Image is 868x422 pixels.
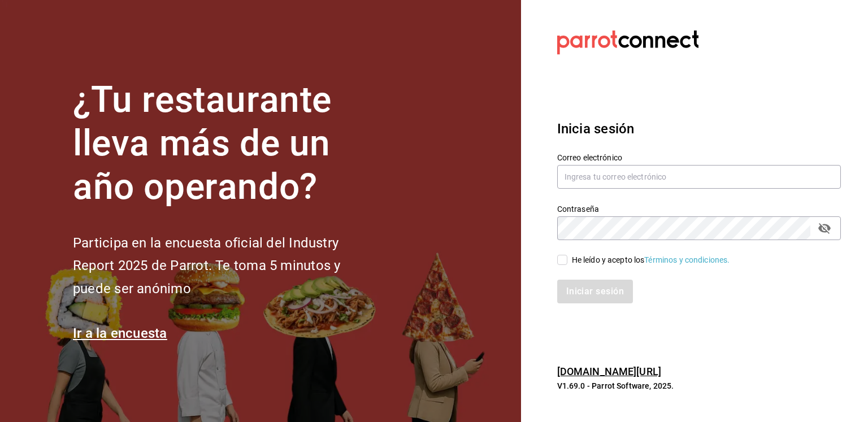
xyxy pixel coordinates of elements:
button: passwordField [815,219,834,238]
a: [DOMAIN_NAME][URL] [557,366,661,377]
label: Contraseña [557,205,841,213]
h2: Participa en la encuesta oficial del Industry Report 2025 de Parrot. Te toma 5 minutos y puede se... [73,232,378,301]
input: Ingresa tu correo electrónico [557,165,841,189]
p: V1.69.0 - Parrot Software, 2025. [557,380,841,391]
a: Términos y condiciones. [644,255,730,264]
label: Correo electrónico [557,154,841,162]
h1: ¿Tu restaurante lleva más de un año operando? [73,79,378,208]
a: Ir a la encuesta [73,325,167,341]
div: He leído y acepto los [572,254,730,266]
h3: Inicia sesión [557,119,841,139]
